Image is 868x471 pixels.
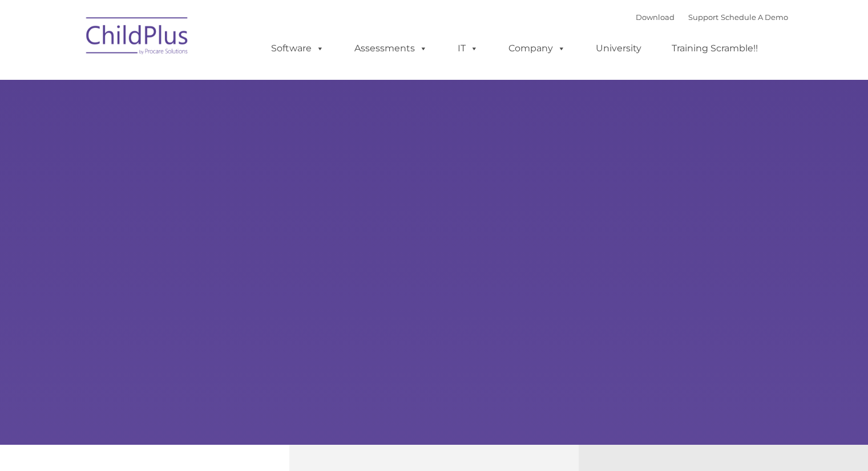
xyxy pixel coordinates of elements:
a: Company [497,37,577,60]
a: Download [636,13,675,22]
a: Support [688,13,718,22]
a: Software [260,37,336,60]
a: Schedule A Demo [721,13,788,22]
a: University [584,37,653,60]
a: Assessments [343,37,439,60]
font: | [636,13,788,22]
img: ChildPlus by Procare Solutions [80,9,195,66]
a: Training Scramble!! [660,37,769,60]
a: IT [446,37,490,60]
